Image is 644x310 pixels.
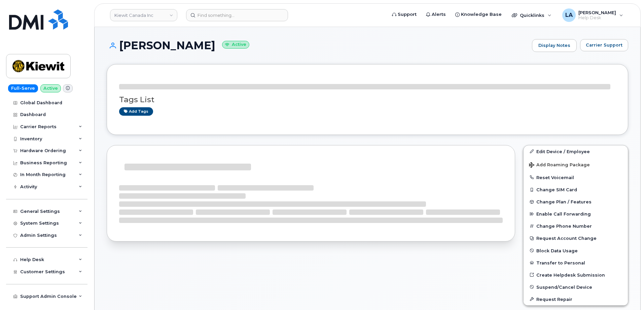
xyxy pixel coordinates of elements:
button: Change Plan / Features [524,196,628,208]
button: Reset Voicemail [524,171,628,184]
button: Request Account Change [524,232,628,244]
button: Add Roaming Package [524,158,628,171]
span: Add Roaming Package [529,162,590,169]
h3: Tags List [119,95,616,104]
h1: [PERSON_NAME] [107,39,529,51]
a: Add tags [119,107,153,116]
a: Edit Device / Employee [524,145,628,158]
button: Change Phone Number [524,220,628,232]
button: Suspend/Cancel Device [524,281,628,293]
button: Transfer to Personal [524,257,628,269]
span: Carrier Support [586,42,622,48]
button: Change SIM Card [524,184,628,196]
small: Active [222,41,249,49]
span: Suspend/Cancel Device [536,284,592,289]
button: Enable Call Forwarding [524,208,628,220]
a: Display Notes [532,39,577,52]
span: Change Plan / Features [536,199,592,204]
button: Carrier Support [580,39,628,51]
a: Create Helpdesk Submission [524,269,628,281]
span: Enable Call Forwarding [536,212,591,217]
button: Request Repair [524,293,628,305]
button: Block Data Usage [524,245,628,257]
